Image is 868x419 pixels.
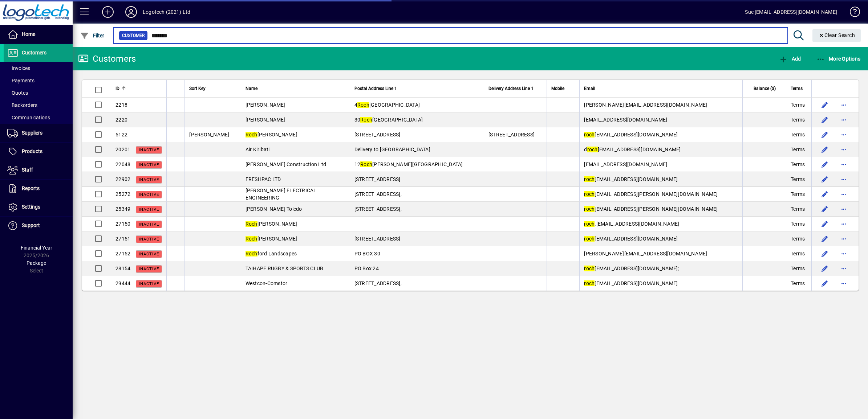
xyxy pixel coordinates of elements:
span: [EMAIL_ADDRESS][DOMAIN_NAME] [584,176,678,182]
button: Edit [819,144,831,155]
button: More options [838,129,849,140]
button: Edit [819,248,831,259]
em: roch [584,206,595,212]
span: 5122 [115,132,127,137]
span: Terms [791,250,805,257]
span: Inactive [139,267,159,271]
span: Inactive [139,177,159,182]
button: More options [838,114,849,126]
span: Clear Search [818,32,855,38]
span: Mobile [551,85,564,93]
span: .[EMAIL_ADDRESS][DOMAIN_NAME] [584,221,679,227]
span: Quotes [7,90,28,96]
span: [PERSON_NAME] [246,236,297,242]
span: Name [246,85,257,93]
span: 28154 [115,266,130,271]
span: Communications [7,115,50,120]
span: Financial Year [21,245,52,251]
button: More options [838,99,849,111]
a: Products [4,143,73,161]
div: Name [246,85,345,93]
span: Terms [791,116,805,123]
span: Terms [791,190,805,198]
span: [STREET_ADDRESS] [354,132,401,137]
span: [STREET_ADDRESS] [354,176,401,182]
a: Suppliers [4,124,73,142]
span: PO Box 24 [354,266,379,271]
span: Inactive [139,282,159,286]
em: Roch [246,251,257,256]
em: roch [584,132,595,137]
span: [EMAIL_ADDRESS][DOMAIN_NAME] [584,280,678,286]
button: Edit [819,203,831,215]
button: More options [838,203,849,215]
span: TAIHAPE RUGBY & SPORTS CLUB [246,266,324,271]
a: Backorders [4,99,73,111]
span: 30 [GEOGRAPHIC_DATA] [354,117,423,123]
span: [EMAIL_ADDRESS][DOMAIN_NAME] [584,117,667,123]
span: [STREET_ADDRESS], [354,280,402,286]
span: [PERSON_NAME] [246,132,297,137]
em: roch [584,266,595,271]
em: Roch [357,102,369,108]
span: Sort Key [189,85,206,93]
div: ID [115,85,162,93]
span: 27151 [115,236,130,242]
button: Edit [819,129,831,140]
button: Add [777,52,803,65]
span: Delivery to [GEOGRAPHIC_DATA] [354,147,430,152]
span: [PERSON_NAME] [246,117,285,123]
span: Postal Address Line 1 [354,85,397,93]
span: [EMAIL_ADDRESS][DOMAIN_NAME]; [584,266,679,271]
span: Terms [791,220,805,227]
em: Roch [246,236,257,242]
span: 4 [GEOGRAPHIC_DATA] [354,102,420,108]
span: 27152 [115,251,130,256]
span: 29444 [115,280,130,286]
span: Inactive [139,207,159,212]
button: Edit [819,188,831,200]
span: Add [779,56,801,62]
span: Terms [791,146,805,153]
span: Invoices [7,65,30,71]
button: Edit [819,159,831,170]
a: Communications [4,111,73,124]
span: 25272 [115,191,130,197]
em: Roch [360,161,372,167]
span: Reports [22,185,40,191]
span: ford Landscapes [246,251,297,256]
button: Clear [812,29,861,42]
span: Inactive [139,163,159,167]
span: Terms [791,235,805,242]
span: [EMAIL_ADDRESS][PERSON_NAME][DOMAIN_NAME] [584,191,718,197]
span: Backorders [7,102,37,108]
button: More Options [815,52,863,65]
span: d [EMAIL_ADDRESS][DOMAIN_NAME] [584,147,681,152]
span: 2218 [115,102,127,108]
span: [PERSON_NAME] [189,132,229,137]
span: Terms [791,265,805,272]
em: Roch [246,132,257,137]
button: Profile [119,5,143,19]
span: [PERSON_NAME] [246,221,297,227]
button: More options [838,188,849,200]
a: Reports [4,180,73,198]
span: 20201 [115,147,130,152]
button: Edit [819,263,831,274]
span: [EMAIL_ADDRESS][DOMAIN_NAME] [584,161,667,167]
div: Mobile [551,85,575,93]
a: Knowledge Base [844,1,859,25]
span: [PERSON_NAME][EMAIL_ADDRESS][DOMAIN_NAME] [584,251,707,256]
button: Edit [819,114,831,126]
em: roch [584,221,595,227]
div: Logotech (2021) Ltd [143,6,190,18]
div: Customers [78,53,136,65]
span: More Options [816,56,861,62]
button: Edit [819,173,831,185]
span: 2220 [115,117,127,123]
button: Filter [78,29,106,42]
button: More options [838,248,849,259]
span: Terms [791,280,805,287]
button: More options [838,159,849,170]
span: [PERSON_NAME] Toledo [246,206,302,212]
